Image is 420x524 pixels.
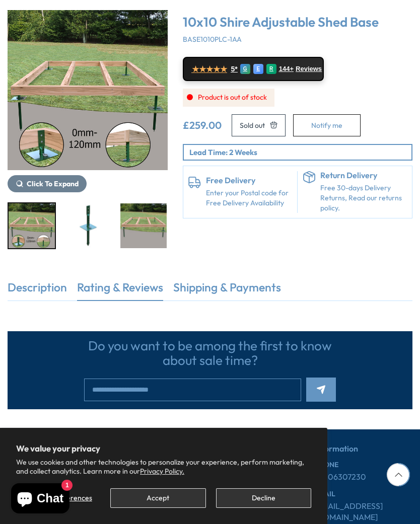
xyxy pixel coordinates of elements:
h5: Information [314,444,412,461]
ins: £259.00 [183,120,222,130]
button: Add to Cart [232,114,286,136]
inbox-online-store-chat: Shopify online store chat [8,483,73,516]
a: 01406307230 [314,471,366,482]
h2: We value your privacy [16,444,311,453]
button: Click To Expand [8,175,87,192]
h6: EMAIL [314,490,412,498]
div: 5 / 5 [119,202,168,249]
div: E [253,64,263,74]
a: Description [8,279,67,301]
a: ★★★★★ 5* G E R 144+ Reviews [183,57,324,81]
span: Reviews [296,65,322,73]
img: spike_7729de5a-9bdc-4eba-835a-9618b162f6a0_200x200.jpg [64,203,111,248]
a: Privacy Policy. [140,467,184,476]
h6: PHONE [314,461,412,469]
button: Subscribe [306,378,336,402]
button: Accept [110,488,205,508]
h6: Free Delivery [206,176,293,185]
span: 144+ [279,65,294,73]
h6: Return Delivery [320,171,407,180]
div: G [240,64,250,74]
img: 10x10 Shire Adjustable Shed Base [8,10,168,170]
a: Shipping & Payments [173,279,281,301]
span: BASE1010PLC-1AA [183,35,242,44]
p: Lead Time: 2 Weeks [189,147,412,158]
img: Adjustbaseheight2_d3599b39-931d-471b-a050-f097fa9d181a_200x200.jpg [9,203,55,248]
span: Click To Expand [27,179,79,188]
a: Rating & Reviews [77,279,163,301]
a: [EMAIL_ADDRESS][DOMAIN_NAME] [314,500,412,523]
div: R [266,64,276,74]
button: Notify me [293,114,361,136]
span: Sold out [240,122,265,129]
img: Adjustbaseheight_12893d74-fc7c-489c-92a7-e69a945fc7e9_200x200.jpg [120,203,167,248]
div: Product is out of stock [183,89,274,107]
h3: 10x10 Shire Adjustable Shed Base [183,15,413,30]
p: Free 30-days Delivery Returns, Read our returns policy. [320,183,407,213]
div: 4 / 5 [63,202,112,249]
span: ★★★★★ [192,64,227,74]
p: We use cookies and other technologies to personalize your experience, perform marketing, and coll... [16,458,311,476]
div: 3 / 5 [8,10,168,192]
a: Enter your Postal code for Free Delivery Availability [206,188,293,208]
div: 3 / 5 [8,202,56,249]
button: Decline [216,488,311,508]
h3: Do you want to be among the first to know about sale time? [84,339,336,367]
